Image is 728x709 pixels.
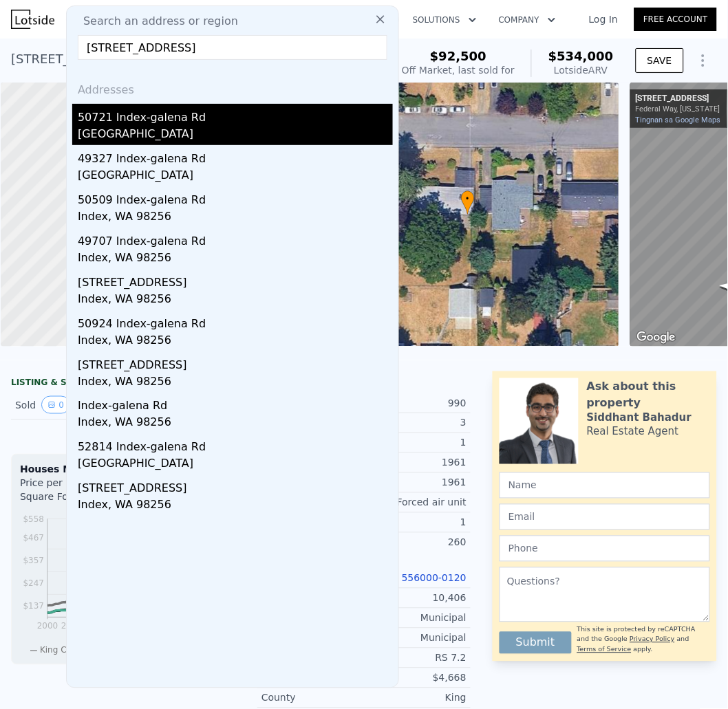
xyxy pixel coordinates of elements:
img: Lotside [11,10,54,29]
span: • [461,193,475,205]
div: 10,406 [364,591,467,605]
div: 1 [364,516,467,530]
div: Municipal [364,611,467,625]
tspan: 2000 [37,622,58,631]
div: 260 [364,536,467,549]
div: Index, WA 98256 [78,208,393,228]
div: Index, WA 98256 [78,497,393,516]
button: Company [488,8,567,32]
span: Search an address or region [72,13,238,30]
div: Federal Way, [US_STATE] [636,105,720,113]
div: Index-galena Rd [78,393,393,415]
div: 50924 Index-galena Rd [78,310,393,332]
tspan: 2003 [61,622,83,631]
button: Submit [500,632,572,654]
a: 556000-0120 [402,573,467,584]
div: Price per Square Foot [20,477,118,512]
div: 990 [364,396,467,410]
div: 3 [364,416,467,430]
tspan: $357 [23,556,44,566]
div: $4,668 [364,671,467,685]
div: 1961 [364,456,467,470]
div: Municipal [364,631,467,645]
tspan: $467 [23,534,44,543]
div: County [261,691,364,705]
tspan: $247 [23,579,44,589]
span: $534,000 [548,49,614,63]
a: Terms of Service [577,646,632,653]
button: Show Options [689,47,717,74]
div: Index, WA 98256 [78,415,393,434]
div: [STREET_ADDRESS] [78,475,393,497]
div: LISTING & SALE HISTORY [11,377,224,391]
div: 52814 Index-galena Rd [78,434,393,456]
div: Siddhant Bahadur [587,411,692,425]
div: This site is protected by reCAPTCHA and the Google and apply. [577,625,710,655]
a: Privacy Policy [630,635,675,643]
a: Log In [572,12,634,26]
div: Lotside ARV [548,63,614,77]
div: Off Market, last sold for [402,63,515,77]
button: SAVE [636,48,684,73]
input: Name [500,472,710,499]
div: Index, WA 98256 [78,291,393,310]
div: Addresses [72,71,393,104]
div: Sold [15,396,107,414]
div: Index, WA 98256 [78,373,393,393]
div: 1961 [364,476,467,490]
a: Buksan ang lugar na ito sa Google Maps (magbubukas ng bagong window) [634,329,679,347]
div: • [461,190,475,215]
img: Google [634,329,679,347]
a: Free Account [634,8,717,31]
div: Ask about this property [587,378,710,411]
div: [STREET_ADDRESS] [78,351,393,373]
div: King [364,691,467,705]
div: 50721 Index-galena Rd [78,104,393,126]
div: 49707 Index-galena Rd [78,228,393,250]
div: 1 [364,436,467,450]
div: [STREET_ADDRESS] [78,269,393,291]
div: RS 7.2 [364,651,467,665]
a: Tingnan sa Google Maps [636,116,721,124]
div: Index, WA 98256 [78,250,393,269]
tspan: $558 [23,514,44,524]
div: [GEOGRAPHIC_DATA] [78,167,393,186]
input: Enter an address, city, region, neighborhood or zip code [78,35,387,60]
button: Solutions [402,8,488,32]
div: [STREET_ADDRESS] , Federal Way , WA 98023 [11,50,289,69]
div: 49327 Index-galena Rd [78,145,393,167]
tspan: $137 [23,602,44,611]
div: [GEOGRAPHIC_DATA] [78,126,393,145]
div: [STREET_ADDRESS] [636,94,720,105]
span: $92,500 [430,49,486,63]
span: King Co. [40,646,74,655]
div: 50509 Index-galena Rd [78,186,393,208]
div: [GEOGRAPHIC_DATA] [78,456,393,475]
button: View historical data [41,396,70,414]
div: Index, WA 98256 [78,332,393,351]
div: Forced air unit [364,496,467,510]
div: Real Estate Agent [587,425,679,439]
input: Email [500,504,710,530]
input: Phone [500,536,710,562]
div: Houses Median Sale [20,463,215,477]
